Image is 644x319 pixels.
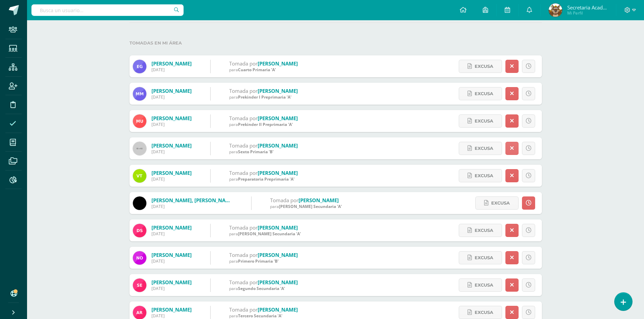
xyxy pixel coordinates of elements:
[151,142,192,149] a: [PERSON_NAME]
[151,115,192,122] a: [PERSON_NAME]
[229,251,258,258] span: Tomada por
[151,306,192,313] a: [PERSON_NAME]
[151,251,192,258] a: [PERSON_NAME]
[549,3,562,17] img: d6a28b792dbf0ce41b208e57d9de1635.png
[151,224,192,231] a: [PERSON_NAME]
[151,60,192,67] a: [PERSON_NAME]
[133,114,146,128] img: 2fcb7409756cfc504189192d53bb63df.png
[133,87,146,101] img: 406dac25ae243e70ccb261b8339ca8ba.png
[31,4,184,16] input: Busca un usuario...
[133,278,146,292] img: 73025676249820f0b32d04c1a0d1d9de.png
[459,87,502,100] a: Excusa
[258,142,298,149] a: [PERSON_NAME]
[475,306,493,319] span: Excusa
[151,231,192,237] div: [DATE]
[459,251,502,264] a: Excusa
[238,313,282,319] span: Tercero Secundaria 'A'
[279,204,342,209] span: [PERSON_NAME] Secundaria 'A'
[229,313,298,319] div: para
[567,10,608,16] span: Mi Perfil
[459,60,502,73] a: Excusa
[258,87,298,94] a: [PERSON_NAME]
[229,286,298,291] div: para
[459,306,502,319] a: Excusa
[151,67,192,73] div: [DATE]
[151,176,192,182] div: [DATE]
[459,278,502,292] a: Excusa
[229,258,298,264] div: para
[133,142,146,155] img: 60x60
[475,60,493,73] span: Excusa
[229,60,258,67] span: Tomada por
[133,251,146,265] img: d189e4d9f2f4c3fc1c7c82c9028198d5.png
[229,224,258,231] span: Tomada por
[475,115,493,127] span: Excusa
[475,224,493,237] span: Excusa
[567,4,608,11] span: Secretaria Académica
[258,169,298,176] a: [PERSON_NAME]
[238,122,293,127] span: Prekinder II Preprimaria 'A'
[475,142,493,155] span: Excusa
[258,251,298,258] a: [PERSON_NAME]
[229,142,258,149] span: Tomada por
[229,94,298,100] div: para
[491,197,510,209] span: Excusa
[151,169,192,176] a: [PERSON_NAME]
[229,176,298,182] div: para
[475,196,519,210] a: Excusa
[129,36,542,50] label: Tomadas en mi área
[151,286,192,291] div: [DATE]
[229,67,298,73] div: para
[238,149,273,155] span: Sexto Primaria 'B'
[229,231,301,237] div: para
[258,306,298,313] a: [PERSON_NAME]
[151,197,235,204] a: [PERSON_NAME], [PERSON_NAME]
[229,279,258,286] span: Tomada por
[151,94,192,100] div: [DATE]
[270,197,299,204] span: Tomada por
[475,169,493,182] span: Excusa
[258,279,298,286] a: [PERSON_NAME]
[270,204,342,209] div: para
[238,176,294,182] span: Preparatoria Preprimaria 'A'
[459,114,502,128] a: Excusa
[238,67,276,73] span: Cuarto Primaria 'A'
[459,224,502,237] a: Excusa
[475,87,493,100] span: Excusa
[151,122,192,127] div: [DATE]
[151,258,192,264] div: [DATE]
[151,87,192,94] a: [PERSON_NAME]
[459,169,502,182] a: Excusa
[151,204,233,209] div: [DATE]
[258,60,298,67] a: [PERSON_NAME]
[151,313,192,319] div: [DATE]
[133,60,146,73] img: 040203c777f48d7b92dc197f9a831a15.png
[238,286,285,291] span: Segundo Secundaria 'A'
[229,115,258,122] span: Tomada por
[133,196,146,210] img: 38805bda6c1e406dedb1a2f0b308dea7.png
[229,87,258,94] span: Tomada por
[133,224,146,237] img: 52b8948527756db9d4bbc669f41e025b.png
[229,122,298,127] div: para
[133,169,146,183] img: 7b8f8ee7e6222734d96385b0fb669716.png
[229,149,298,155] div: para
[151,149,192,155] div: [DATE]
[229,169,258,176] span: Tomada por
[299,197,339,204] a: [PERSON_NAME]
[238,258,279,264] span: Primero Primaria 'B'
[258,224,298,231] a: [PERSON_NAME]
[459,142,502,155] a: Excusa
[238,94,291,100] span: Prekinder I Preprimaria 'A'
[238,231,301,237] span: [PERSON_NAME] Secundaria 'A'
[475,279,493,291] span: Excusa
[151,279,192,286] a: [PERSON_NAME]
[258,115,298,122] a: [PERSON_NAME]
[475,251,493,264] span: Excusa
[229,306,258,313] span: Tomada por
